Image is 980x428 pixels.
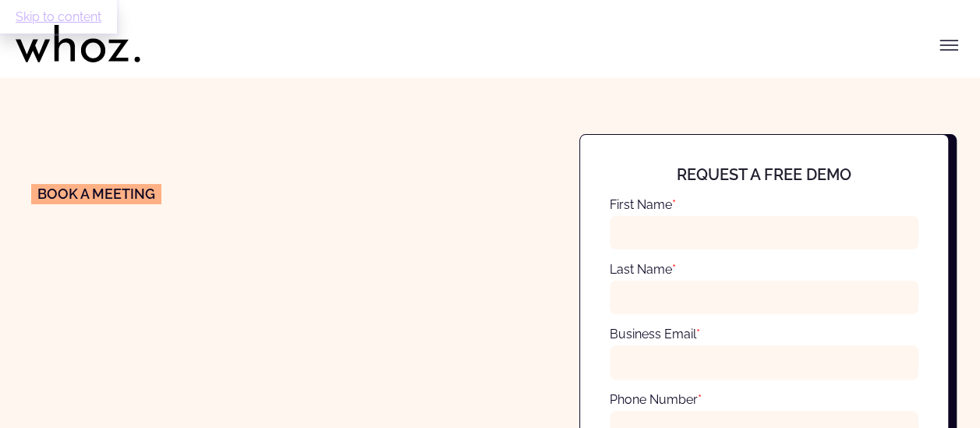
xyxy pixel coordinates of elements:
label: First Name [610,197,676,212]
span: Book a meeting [37,187,155,201]
label: Phone Number [610,392,702,407]
iframe: Chatbot [877,325,958,406]
label: Last Name [610,262,676,277]
h4: Request a free demo [625,166,903,183]
label: Business Email [610,327,700,341]
button: Toggle menu [933,30,964,61]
